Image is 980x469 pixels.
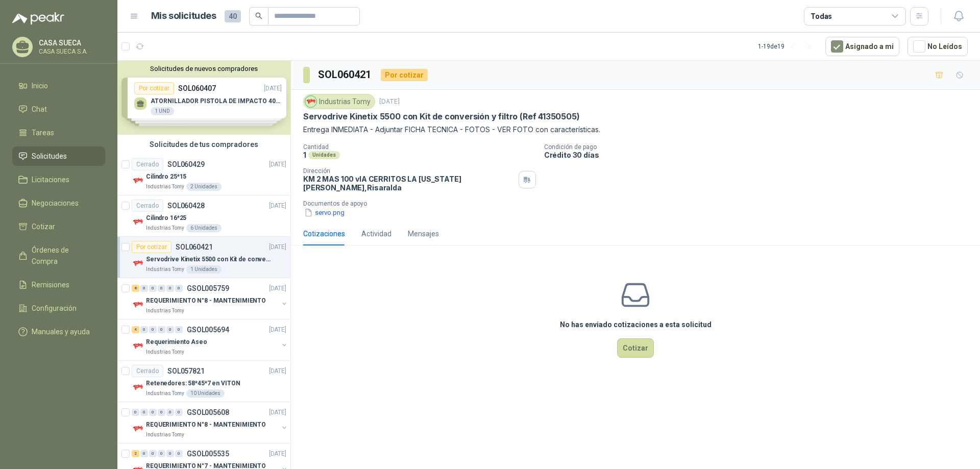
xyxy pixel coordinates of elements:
[308,151,340,159] div: Unidades
[151,9,216,23] h1: Mis solicitudes
[12,76,105,95] a: Inicio
[132,365,163,377] div: Cerrado
[132,241,171,253] div: Por cotizar
[186,183,222,191] div: 2 Unidades
[12,217,105,236] a: Cotizar
[32,151,67,162] span: Solicitudes
[12,322,105,341] a: Manuales y ayuda
[149,409,157,416] div: 0
[149,450,157,457] div: 0
[12,170,105,189] a: Licitaciones
[146,389,184,398] p: Industrias Tomy
[132,409,139,416] div: 0
[32,104,47,115] span: Chat
[158,326,165,333] div: 0
[166,450,174,457] div: 0
[140,285,148,292] div: 0
[303,200,976,207] p: Documentos de apoyo
[146,213,186,223] p: Cilindro 16*25
[269,242,286,252] p: [DATE]
[12,299,105,318] a: Configuración
[167,202,205,209] p: SOL060428
[117,237,290,278] a: Por cotizarSOL060421[DATE] Company LogoServodrive Kinetix 5500 con Kit de conversión y filtro (Re...
[146,348,184,356] p: Industrias Tomy
[146,420,266,430] p: REQUERIMIENTO N°8 - MANTENIMIENTO
[12,240,105,271] a: Órdenes de Compra
[117,195,290,237] a: CerradoSOL060428[DATE] Company LogoCilindro 16*25Industrias Tomy6 Unidades
[140,450,148,457] div: 0
[379,97,400,107] p: [DATE]
[381,69,428,81] div: Por cotizar
[140,409,148,416] div: 0
[187,450,229,457] p: GSOL005535
[12,275,105,294] a: Remisiones
[175,326,183,333] div: 0
[560,319,712,330] h3: No has enviado cotizaciones a esta solicitud
[12,12,64,24] img: Logo peakr
[146,255,273,264] p: Servodrive Kinetix 5500 con Kit de conversión y filtro (Ref 41350505)
[408,228,439,239] div: Mensajes
[32,80,48,91] span: Inicio
[146,172,186,182] p: Cilindro 25*15
[12,146,105,166] a: Solicitudes
[39,48,103,55] p: CASA SUECA S.A.
[617,338,654,358] button: Cotizar
[146,224,184,232] p: Industrias Tomy
[269,408,286,417] p: [DATE]
[132,326,139,333] div: 4
[146,183,184,191] p: Industrias Tomy
[758,38,817,55] div: 1 - 19 de 19
[167,161,205,168] p: SOL060429
[149,285,157,292] div: 0
[167,367,205,375] p: SOL057821
[361,228,391,239] div: Actividad
[132,175,144,187] img: Company Logo
[303,175,514,192] p: KM 2 MAS 100 vIA CERRITOS LA [US_STATE] [PERSON_NAME] , Risaralda
[158,285,165,292] div: 0
[303,94,375,109] div: Industrias Tomy
[811,11,832,22] div: Todas
[32,174,69,185] span: Licitaciones
[140,326,148,333] div: 0
[158,409,165,416] div: 0
[166,326,174,333] div: 0
[132,257,144,269] img: Company Logo
[117,361,290,402] a: CerradoSOL057821[DATE] Company LogoRetenedores: 58*45*7 en VITONIndustrias Tomy10 Unidades
[166,285,174,292] div: 0
[32,279,69,290] span: Remisiones
[187,409,229,416] p: GSOL005608
[269,201,286,211] p: [DATE]
[303,207,346,218] button: servo.png
[305,96,316,107] img: Company Logo
[12,100,105,119] a: Chat
[132,381,144,393] img: Company Logo
[146,265,184,274] p: Industrias Tomy
[175,409,183,416] div: 0
[132,324,288,356] a: 4 0 0 0 0 0 GSOL005694[DATE] Company LogoRequerimiento AseoIndustrias Tomy
[303,124,968,135] p: Entrega INMEDIATA - Adjuntar FICHA TECNICA - FOTOS - VER FOTO con características.
[908,37,968,56] button: No Leídos
[132,450,139,457] div: 2
[146,379,240,388] p: Retenedores: 58*45*7 en VITON
[117,61,290,135] div: Solicitudes de nuevos compradoresPor cotizarSOL060407[DATE] ATORNILLADOR PISTOLA DE IMPACTO 400NM...
[132,216,144,228] img: Company Logo
[186,265,222,274] div: 1 Unidades
[146,431,184,439] p: Industrias Tomy
[303,143,536,151] p: Cantidad
[186,389,225,398] div: 10 Unidades
[255,12,262,19] span: search
[32,127,54,138] span: Tareas
[186,224,222,232] div: 6 Unidades
[132,285,139,292] div: 8
[187,326,229,333] p: GSOL005694
[149,326,157,333] div: 0
[32,221,55,232] span: Cotizar
[132,200,163,212] div: Cerrado
[146,337,207,347] p: Requerimiento Aseo
[158,450,165,457] div: 0
[146,296,266,306] p: REQUERIMIENTO N°8 - MANTENIMIENTO
[117,135,290,154] div: Solicitudes de tus compradores
[132,423,144,435] img: Company Logo
[825,37,899,56] button: Asignado a mi
[269,449,286,459] p: [DATE]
